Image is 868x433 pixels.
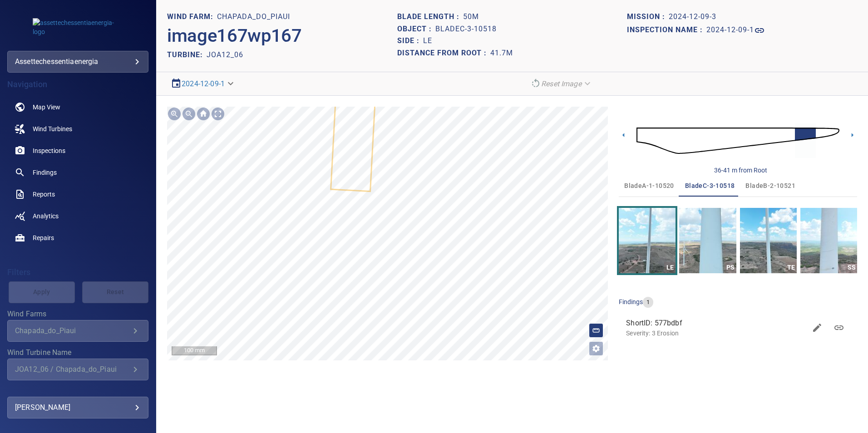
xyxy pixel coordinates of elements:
h1: 50m [463,13,479,21]
a: 2024-12-09-1 [182,79,225,88]
a: SS [800,208,857,273]
span: Reports [33,190,55,199]
h1: Side : [397,37,423,45]
h4: Filters [7,268,148,277]
span: bladeB-2-10521 [745,180,795,192]
h1: 2024-12-09-3 [669,13,716,21]
div: 36-41 m from Root [714,166,767,175]
div: Chapada_do_Piaui [15,326,130,335]
div: TE [785,262,797,273]
div: Reset Image [527,76,596,92]
span: Map View [33,103,60,112]
span: findings [619,298,643,305]
div: assettechessentiaenergia [7,51,148,73]
h4: Navigation [7,80,148,89]
span: Wind Turbines [33,124,72,133]
span: bladeA-1-10520 [624,180,674,192]
span: Repairs [33,233,54,242]
h1: bladeC-3-10518 [435,25,497,34]
img: d [636,116,839,165]
a: windturbines noActive [7,118,148,140]
div: LE [664,262,676,273]
a: inspections noActive [7,140,148,162]
a: 2024-12-09-1 [706,25,765,36]
h1: 2024-12-09-1 [706,26,754,34]
a: TE [740,208,797,273]
h1: Blade length : [397,13,463,21]
a: analytics noActive [7,205,148,227]
div: Wind Turbine Name [7,359,148,380]
a: repairs noActive [7,227,148,249]
h2: JOA12_06 [207,50,243,59]
h1: Chapada_do_Piaui [217,13,290,21]
button: Open image filters and tagging options [589,341,603,356]
h2: image167wp167 [167,25,302,47]
h1: Object : [397,25,435,34]
div: Zoom in [167,107,182,121]
span: Findings [33,168,57,177]
a: map noActive [7,96,148,118]
h1: Mission : [627,13,669,21]
img: assettechessentiaenergia-logo [33,18,123,36]
div: JOA12_06 / Chapada_do_Piaui [15,365,130,374]
a: LE [619,208,676,273]
a: findings noActive [7,162,148,183]
h1: Inspection name : [627,26,706,34]
h1: Distance from root : [397,49,490,58]
div: 2024-12-09-1 [167,76,239,92]
span: Inspections [33,146,65,155]
label: Wind Farms [7,310,148,318]
div: SS [846,262,857,273]
div: Wind Farms [7,320,148,342]
div: Go home [196,107,211,121]
span: Analytics [33,212,59,221]
div: PS [725,262,736,273]
a: PS [679,208,736,273]
p: Severity: 3 Erosion [626,329,806,338]
div: Zoom out [182,107,196,121]
h2: TURBINE: [167,50,207,59]
span: 1 [643,298,653,307]
label: Wind Turbine Name [7,349,148,356]
h1: LE [423,37,432,45]
div: Toggle full page [211,107,225,121]
div: [PERSON_NAME] [15,400,141,415]
span: ShortID: 577bdbf [626,318,806,329]
h1: WIND FARM: [167,13,217,21]
h1: 41.7m [490,49,513,58]
div: assettechessentiaenergia [15,54,141,69]
a: reports noActive [7,183,148,205]
span: bladeC-3-10518 [685,180,735,192]
em: Reset Image [541,79,582,88]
